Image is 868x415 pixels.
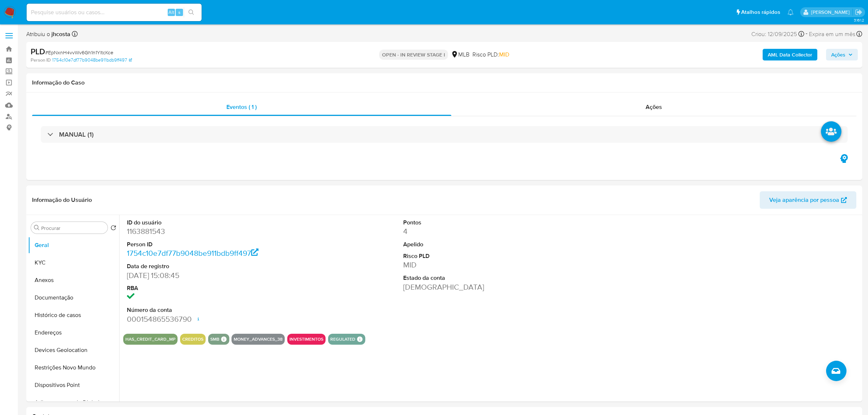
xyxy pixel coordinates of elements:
span: MID [499,50,509,59]
h1: Informação do Caso [32,79,856,86]
span: # EpNxnH4vvWv6Gh1n1YltcKce [45,49,113,56]
dd: [DEMOGRAPHIC_DATA] [403,282,580,292]
span: Ações [646,103,662,111]
button: Veja aparência por pessoa [760,191,856,209]
b: Person ID [31,57,51,63]
div: Criou: 12/09/2025 [751,29,804,39]
dt: ID do usuário [127,219,304,227]
button: Adiantamentos de Dinheiro [28,394,119,411]
p: jhonata.costa@mercadolivre.com [811,9,852,16]
dt: Person ID [127,240,304,248]
dt: Número da conta [127,306,304,314]
a: Sair [855,8,863,16]
dt: RBA [127,284,304,292]
button: Restrições Novo Mundo [28,359,119,376]
span: Alt [168,9,174,16]
span: Atribuiu o [26,30,70,38]
input: Pesquise usuários ou casos... [27,8,202,17]
button: Dispositivos Point [28,376,119,394]
a: Notificações [787,9,794,15]
span: Risco PLD: [472,51,509,59]
dd: MID [403,260,580,270]
b: AML Data Collector [768,49,812,60]
button: KYC [28,254,119,271]
dt: Data de registro [127,262,304,270]
button: Documentação [28,289,119,306]
b: PLD [31,46,45,57]
dd: [DATE] 15:08:45 [127,270,304,281]
button: Ações [826,49,858,60]
b: jhcosta [50,30,70,38]
input: Procurar [41,225,105,231]
span: Atalhos rápidos [741,8,780,16]
button: Histórico de casos [28,306,119,324]
dd: 4 [403,226,580,236]
button: Endereços [28,324,119,341]
h3: MANUAL (1) [59,130,94,138]
button: Retornar ao pedido padrão [110,225,116,233]
dd: 000154865536790 [127,314,304,324]
dt: Estado da conta [403,274,580,282]
span: - [806,29,807,39]
dt: Apelido [403,240,580,248]
h1: Informação do Usuário [32,196,92,204]
span: s [178,9,180,16]
p: OPEN - IN REVIEW STAGE I [379,50,448,60]
div: MANUAL (1) [41,126,848,143]
dt: Pontos [403,219,580,227]
dt: Risco PLD [403,252,580,260]
a: 1754c10e7df77b9048be911bdb9ff497 [127,248,259,258]
button: Anexos [28,271,119,289]
span: Veja aparência por pessoa [769,191,839,209]
button: Procurar [34,225,40,231]
a: 1754c10e7df77b9048be911bdb9ff497 [52,57,132,63]
button: Geral [28,236,119,254]
span: Eventos ( 1 ) [226,103,257,111]
button: search-icon [184,7,199,17]
span: Ações [831,49,845,60]
button: AML Data Collector [763,49,817,60]
button: Devices Geolocation [28,341,119,359]
span: Expira em um mês [809,30,855,38]
div: MLB [451,51,470,59]
dd: 1163881543 [127,226,304,236]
